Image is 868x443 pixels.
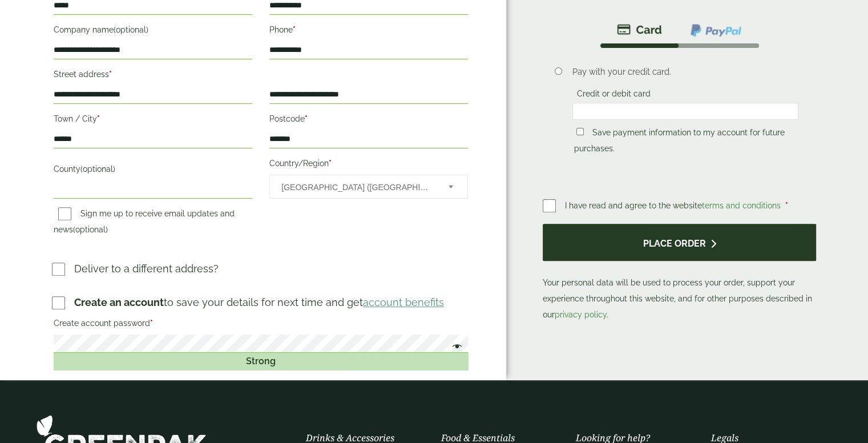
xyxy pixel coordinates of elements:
abbr: required [109,70,112,79]
label: Credit or debit card [572,89,655,102]
a: privacy policy [555,310,607,319]
label: Postcode [269,111,468,130]
p: Deliver to a different address? [74,261,219,276]
abbr: required [150,319,153,328]
span: United Kingdom (UK) [281,175,433,199]
p: to save your details for next time and get [74,295,444,310]
span: (optional) [73,225,108,234]
p: Your personal data will be used to process your order, support your experience throughout this we... [543,224,816,323]
abbr: required [305,114,308,123]
abbr: required [329,159,332,168]
strong: Create an account [74,296,164,308]
label: Save payment information to my account for future purchases. [574,128,785,156]
label: Phone [269,22,468,41]
label: Street address [54,66,252,86]
label: Country/Region [269,155,468,175]
abbr: required [785,201,788,210]
img: ppcp-gateway.png [689,23,742,38]
span: (optional) [80,164,115,174]
label: Town / City [54,111,252,130]
label: Create account password [54,315,468,335]
button: Place order [543,224,816,261]
a: account benefits [363,296,444,308]
iframe: Secure card payment input frame [576,106,795,116]
img: stripe.png [617,23,662,37]
span: (optional) [114,25,148,34]
a: terms and conditions [702,201,781,210]
label: Company name [54,22,252,41]
abbr: required [293,25,296,34]
span: I have read and agree to the website [565,201,783,210]
div: Strong [54,353,468,370]
input: Sign me up to receive email updates and news(optional) [58,207,71,220]
label: County [54,161,252,180]
span: Country/Region [269,175,468,199]
label: Sign me up to receive email updates and news [54,209,235,237]
p: Pay with your credit card. [572,66,798,78]
abbr: required [97,114,100,123]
